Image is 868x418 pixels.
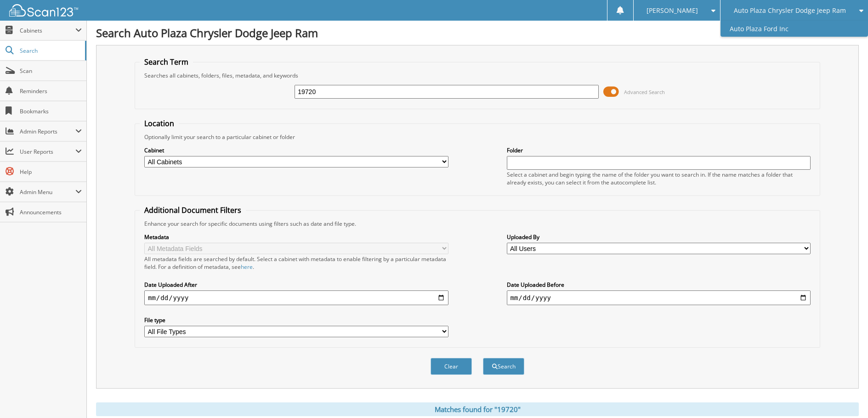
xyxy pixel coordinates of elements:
[144,316,448,324] label: File type
[20,188,75,196] span: Admin Menu
[140,220,815,228] div: Enhance your search for specific documents using filters such as date and file type.
[9,4,78,17] img: scan123-logo-white.svg
[241,263,253,271] a: here
[20,168,82,176] span: Help
[822,374,868,418] iframe: Chat Widget
[431,358,472,375] button: Clear
[507,233,811,241] label: Uploaded By
[507,290,811,305] input: end
[96,402,859,416] div: Matches found for "19720"
[140,205,246,215] legend: Additional Document Filters
[20,148,75,156] span: User Reports
[144,233,448,241] label: Metadata
[507,171,811,186] div: Select a cabinet and begin typing the name of the folder you want to search in. If the name match...
[144,281,448,289] label: Date Uploaded After
[140,133,815,141] div: Optionally limit your search to a particular cabinet or folder
[140,72,815,79] div: Searches all cabinets, folders, files, metadata, and keywords
[20,208,82,216] span: Announcements
[20,107,82,115] span: Bookmarks
[20,47,80,55] span: Search
[20,87,82,95] span: Reminders
[144,290,448,305] input: start
[647,8,698,13] span: [PERSON_NAME]
[144,146,448,154] label: Cabinet
[507,146,811,154] label: Folder
[507,281,811,289] label: Date Uploaded Before
[20,27,75,34] span: Cabinets
[96,25,859,40] h1: Search Auto Plaza Chrysler Dodge Jeep Ram
[20,128,75,135] span: Admin Reports
[140,118,179,128] legend: Location
[20,67,82,75] span: Scan
[140,57,193,67] legend: Search Term
[483,358,524,375] button: Search
[144,255,448,271] div: All metadata fields are searched by default. Select a cabinet with metadata to enable filtering b...
[624,89,665,95] span: Advanced Search
[734,8,846,13] span: Auto Plaza Chrysler Dodge Jeep Ram
[720,21,868,37] a: Auto Plaza Ford Inc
